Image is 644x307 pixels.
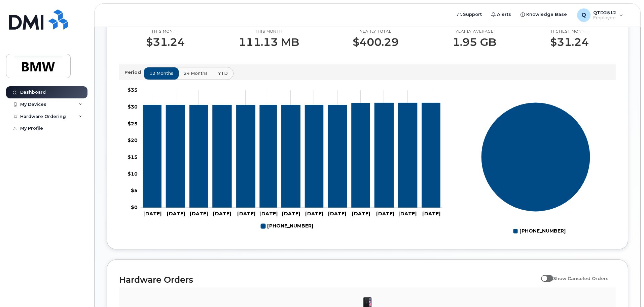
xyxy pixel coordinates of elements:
[146,29,185,34] p: This month
[128,87,138,93] tspan: $35
[128,171,138,177] tspan: $10
[496,59,639,274] iframe: Messenger
[239,29,299,34] p: This month
[422,211,440,217] tspan: [DATE]
[131,204,138,210] tspan: $0
[398,211,417,217] tspan: [DATE]
[615,278,639,302] iframe: Messenger Launcher
[237,211,255,217] tspan: [DATE]
[124,69,144,75] p: Period
[305,211,323,217] tspan: [DATE]
[119,275,538,285] h2: Hardware Orders
[218,70,228,76] span: YTD
[128,103,138,110] tspan: $30
[453,29,496,34] p: Yearly average
[516,8,572,21] a: Knowledge Base
[550,29,589,34] p: Highest month
[213,211,231,217] tspan: [DATE]
[526,11,567,18] span: Knowledge Base
[128,87,442,232] g: Chart
[541,272,546,277] input: Show Canceled Orders
[353,29,399,34] p: Yearly total
[463,11,482,18] span: Support
[190,211,208,217] tspan: [DATE]
[259,211,278,217] tspan: [DATE]
[143,103,440,208] g: 864-999-0827
[353,36,399,48] p: $400.29
[550,36,589,48] p: $31.24
[239,36,299,48] p: 111.13 MB
[453,36,496,48] p: 1.95 GB
[487,8,516,21] a: Alerts
[128,154,138,160] tspan: $15
[572,8,628,22] div: QTD2512
[131,187,138,193] tspan: $5
[581,11,586,19] span: Q
[261,220,313,232] g: Legend
[481,102,591,212] g: Series
[497,11,511,18] span: Alerts
[593,10,616,15] span: QTD2512
[328,211,346,217] tspan: [DATE]
[376,211,394,217] tspan: [DATE]
[184,70,208,76] span: 24 months
[553,276,609,281] span: Show Canceled Orders
[143,211,162,217] tspan: [DATE]
[593,15,616,21] span: Employee
[128,137,138,143] tspan: $20
[261,220,313,232] g: 864-999-0827
[453,8,487,21] a: Support
[352,211,370,217] tspan: [DATE]
[282,211,300,217] tspan: [DATE]
[146,36,185,48] p: $31.24
[167,211,185,217] tspan: [DATE]
[128,120,138,126] tspan: $25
